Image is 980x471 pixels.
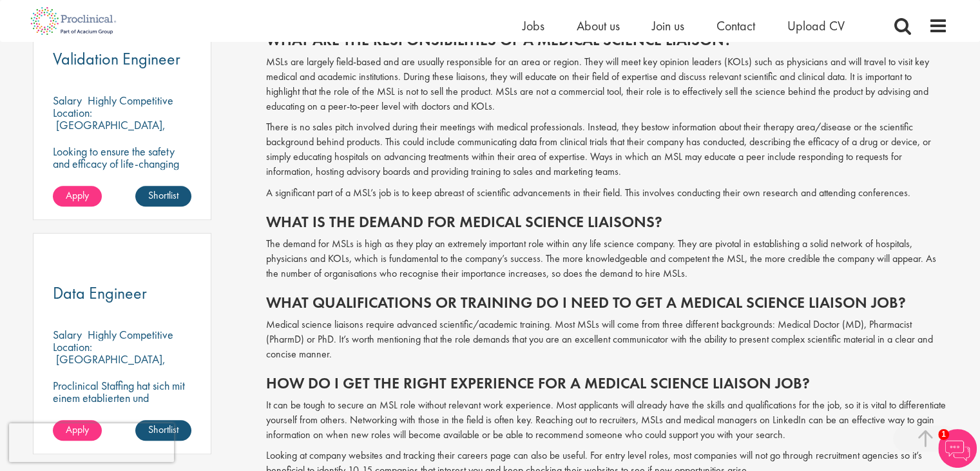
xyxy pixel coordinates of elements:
a: Apply [53,420,102,441]
p: It can be tough to secure an MSL role without relevant work experience. Most applicants will alre... [266,398,948,443]
span: Validation Engineer [53,48,180,70]
iframe: reCAPTCHA [9,423,174,462]
p: MSLs are largely field-based and are usually responsible for an area or region. They will meet ke... [266,55,948,114]
h2: What qualifications or training do I need to get a medical science liaison job? [266,294,948,311]
p: A significant part of a MSL’s job is to keep abreast of scientific advancements in their field. T... [266,186,948,201]
span: Location: [53,105,92,120]
img: Chatbot [938,429,977,468]
p: Highly Competitive [88,327,173,342]
span: 1 [938,429,949,440]
span: Salary [53,93,82,108]
p: Looking to ensure the safety and efficacy of life-changing treatments? Step into a key role with ... [53,145,192,243]
a: Data Engineer [53,285,192,301]
p: Highly Competitive [88,93,173,108]
span: Apply [66,188,89,202]
p: Medical science liaisons require advanced scientific/academic training. Most MSLs will come from ... [266,317,948,362]
a: Contact [716,17,755,34]
a: Jobs [523,17,544,34]
p: [GEOGRAPHIC_DATA], [GEOGRAPHIC_DATA] [53,117,166,145]
a: Shortlist [135,420,191,441]
a: Shortlist [135,186,191,206]
span: Salary [53,327,82,342]
p: [GEOGRAPHIC_DATA], [GEOGRAPHIC_DATA] [53,352,166,379]
span: Apply [66,423,89,436]
span: Location: [53,339,92,354]
h2: What is the demand for medical science liaisons? [266,214,948,230]
a: Validation Engineer [53,51,192,67]
p: The demand for MSLs is high as they play an extremely important role within any life science comp... [266,237,948,281]
a: Join us [652,17,684,34]
a: About us [577,17,620,34]
p: There is no sales pitch involved during their meetings with medical professionals. Instead, they ... [266,120,948,179]
h2: What are the responsibilities of a medical science liaison? [266,32,948,48]
a: Apply [53,186,102,206]
h2: How do I get the right experience for a medical science liaison job? [266,375,948,392]
a: Upload CV [787,17,845,34]
span: Data Engineer [53,282,147,304]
